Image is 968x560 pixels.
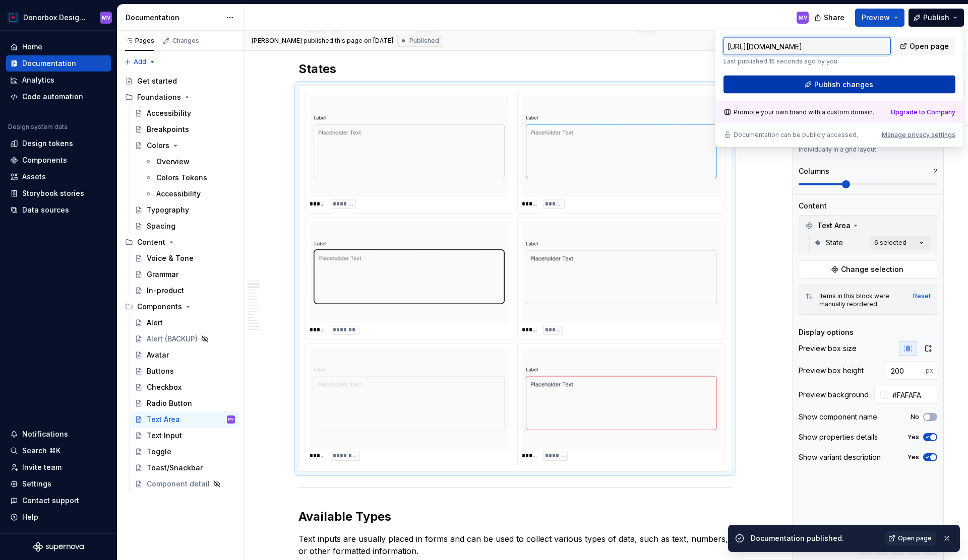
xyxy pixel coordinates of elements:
button: Search ⌘K [6,443,111,459]
div: Content [799,201,827,211]
a: Upgrade to Company [891,108,955,116]
div: Analytics [22,75,54,85]
a: Overview [140,154,239,170]
div: Alert [147,318,163,328]
button: Preview [855,9,904,27]
div: Toast/Snackbar [147,463,203,473]
h2: States [298,61,732,77]
a: Get started [121,73,239,89]
button: Change selection [799,260,937,278]
a: Breakpoints [131,121,239,137]
a: Open page [895,37,955,55]
div: Components [121,299,239,315]
div: Components [22,155,67,165]
span: [PERSON_NAME] [252,37,302,45]
span: Text Area [817,221,851,231]
div: Grammar [147,269,178,279]
a: Alert (BACKUP) [131,331,239,347]
div: Voice & Tone [147,253,194,263]
div: Alert (BACKUP) [147,334,198,344]
a: Toast/Snackbar [131,460,239,476]
div: Changes [172,37,199,45]
div: Text Area [147,414,180,425]
a: Radio Button [131,395,239,411]
p: Last published 15 seconds ago by you. [723,57,891,65]
a: Open page [885,531,936,545]
div: Notifications [22,429,68,439]
div: Home [22,42,42,52]
div: Accessibility [147,108,191,118]
span: Share [824,13,844,23]
img: 17077652-375b-4f2c-92b0-528c72b71ea0.png [7,12,19,24]
div: Show variant description [799,452,881,462]
div: Components [137,302,182,312]
button: Share [809,9,851,27]
a: Accessibility [131,105,239,121]
button: Manage privacy settings [882,131,955,139]
button: Publish changes [723,76,955,94]
span: State [826,238,843,248]
span: Add [134,58,146,66]
a: Colors Tokens [140,170,239,186]
div: Show component name [799,412,877,422]
div: Component detail [147,479,210,489]
div: Foundations [121,89,239,105]
span: Publish [923,13,949,23]
div: Checkbox [147,382,181,392]
div: Contact support [22,496,79,506]
label: No [911,413,919,421]
div: Colors Tokens [156,173,207,183]
a: Voice & Tone [131,250,239,266]
strong: Available Types [298,509,391,524]
button: Add [121,55,159,69]
a: Storybook stories [6,185,111,201]
div: Code automation [22,92,83,102]
div: Display options [799,327,854,337]
a: Text AreaMV [131,411,239,428]
div: Spacing [147,221,175,231]
p: Text inputs are usually placed in forms and can be used to collect various types of data, such as... [298,533,732,557]
div: Search ⌘K [22,446,60,456]
span: Preview [862,13,890,23]
a: Avatar [131,347,239,363]
div: Get started [137,76,177,86]
div: Content [137,237,165,247]
div: Data sources [22,205,69,215]
div: Text Input [147,431,182,441]
a: Code automation [6,89,111,105]
div: Show properties details [799,432,878,442]
button: Reset [913,292,931,300]
span: Open page [898,534,932,542]
div: Columns [799,166,829,176]
div: Promote your own brand with a custom domain. [723,108,874,116]
a: Spacing [131,218,239,234]
p: px [926,367,933,375]
a: Component detail [131,476,239,492]
div: Design system data [8,123,68,131]
button: Notifications [6,426,111,442]
p: Documentation can be publicly accessed. [734,131,858,139]
a: Typography [131,202,239,218]
div: MV [102,14,110,22]
a: Home [6,39,111,55]
a: Design tokens [6,135,111,152]
div: Storybook stories [22,188,84,198]
div: Content [121,234,239,250]
div: Donorbox Design System [23,13,88,23]
a: Buttons [131,363,239,379]
div: Overview [156,157,190,167]
svg: Supernova Logo [33,542,84,552]
span: Open page [910,41,949,51]
div: Pages [125,37,154,45]
div: Breakpoints [147,124,189,134]
div: Toggle [147,447,171,457]
div: Foundations [137,92,181,102]
div: published this page on [DATE] [304,37,393,45]
p: 2 [934,167,937,175]
div: Preview box height [799,366,864,376]
div: Items in this block were manually reordered. [819,292,907,308]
